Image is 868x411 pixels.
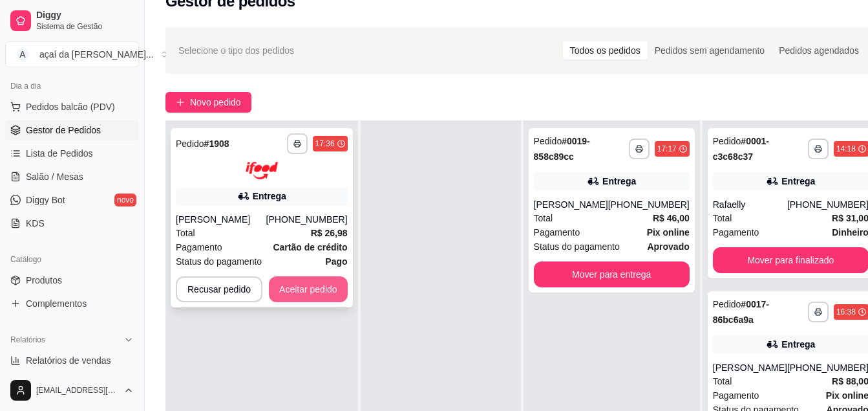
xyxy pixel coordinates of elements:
span: Pedido [713,299,741,309]
span: Sistema de Gestão [36,21,134,32]
a: DiggySistema de Gestão [5,5,139,36]
a: Salão / Mesas [5,166,139,187]
div: [PHONE_NUMBER] [608,198,690,211]
span: Total [176,226,195,240]
span: Diggy [36,10,134,21]
span: Gestor de Pedidos [26,124,101,137]
div: Pedidos sem agendamento [648,41,772,60]
a: Diggy Botnovo [5,190,139,210]
div: Entrega [781,175,815,188]
strong: Cartão de crédito [273,242,347,252]
div: [PERSON_NAME] [176,213,266,226]
button: Mover para entrega [534,261,690,287]
span: [EMAIL_ADDRESS][DOMAIN_NAME] [36,385,118,395]
span: Complementos [26,297,87,310]
span: Status do pagamento [176,254,262,269]
span: Pedido [713,136,741,146]
span: Pedido [176,139,204,149]
strong: # 0017-86bc6a9a [713,299,769,325]
a: KDS [5,213,139,234]
div: Rafaelly [713,198,787,211]
div: Todos os pedidos [563,41,648,60]
a: Lista de Pedidos [5,143,139,164]
span: Relatórios de vendas [26,354,111,367]
a: Relatórios de vendas [5,350,139,371]
span: Total [713,374,732,388]
span: plus [176,98,185,107]
strong: # 0001-c3c68c37 [713,136,769,162]
button: Novo pedido [165,92,251,113]
a: Complementos [5,293,139,314]
div: açaí da [PERSON_NAME] ... [39,48,154,61]
div: [PERSON_NAME] [713,361,787,374]
button: Recusar pedido [176,276,262,302]
div: Dia a dia [5,76,139,96]
span: Pagamento [713,388,759,403]
span: Selecione o tipo dos pedidos [178,43,294,58]
span: Diggy Bot [26,194,65,206]
button: [EMAIL_ADDRESS][DOMAIN_NAME] [5,375,139,406]
div: 14:18 [836,144,856,154]
strong: R$ 26,98 [311,228,348,238]
strong: # 1908 [204,139,229,149]
div: Entrega [781,338,815,351]
span: Produtos [26,274,62,287]
div: [PHONE_NUMBER] [266,213,348,226]
span: A [16,48,29,61]
span: Total [713,211,732,225]
button: Aceitar pedido [269,276,348,302]
span: Status do pagamento [534,239,620,254]
div: 17:36 [315,139,335,149]
span: Relatórios [10,335,45,345]
span: Salão / Mesas [26,170,83,183]
span: Total [534,211,553,225]
button: Select a team [5,41,139,67]
div: Catálogo [5,249,139,270]
div: 16:38 [836,307,856,317]
strong: # 0019-858c89cc [534,136,590,162]
span: Pedidos balcão (PDV) [26,100,115,113]
span: Novo pedido [190,95,241,109]
span: Pagamento [534,225,580,239]
a: Gestor de Pedidos [5,120,139,140]
div: Entrega [602,175,636,188]
span: Pagamento [713,225,759,239]
strong: R$ 46,00 [653,213,690,223]
strong: Pix online [647,227,690,238]
img: ifood [246,162,278,179]
strong: Pago [325,256,347,267]
div: Pedidos agendados [772,41,866,60]
span: Pagamento [176,240,222,254]
span: Lista de Pedidos [26,147,93,160]
button: Pedidos balcão (PDV) [5,96,139,117]
span: KDS [26,217,45,230]
div: Entrega [253,190,286,203]
a: Produtos [5,270,139,291]
span: Pedido [534,136,562,146]
div: 17:17 [657,144,677,154]
strong: aprovado [647,241,689,252]
div: [PERSON_NAME] [534,198,608,211]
